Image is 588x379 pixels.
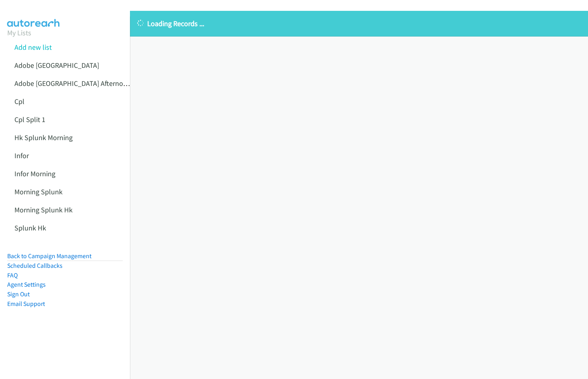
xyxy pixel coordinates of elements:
a: Sign Out [7,290,30,298]
a: Hk Splunk Morning [14,133,73,142]
a: Infor Morning [14,169,55,178]
p: Loading Records ... [137,18,581,29]
a: Agent Settings [7,281,46,288]
a: Morning Splunk [14,187,63,196]
a: Add new list [14,43,52,52]
a: Email Support [7,300,45,308]
a: FAQ [7,271,18,279]
a: Back to Campaign Management [7,252,91,260]
a: Splunk Hk [14,223,46,232]
a: Cpl [14,97,24,106]
a: My Lists [7,28,31,37]
a: Scheduled Callbacks [7,262,63,269]
a: Infor [14,151,29,160]
a: Cpl Split 1 [14,115,45,124]
a: Morning Splunk Hk [14,205,73,214]
a: Adobe [GEOGRAPHIC_DATA] Afternoon [14,79,131,88]
a: Adobe [GEOGRAPHIC_DATA] [14,61,99,70]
